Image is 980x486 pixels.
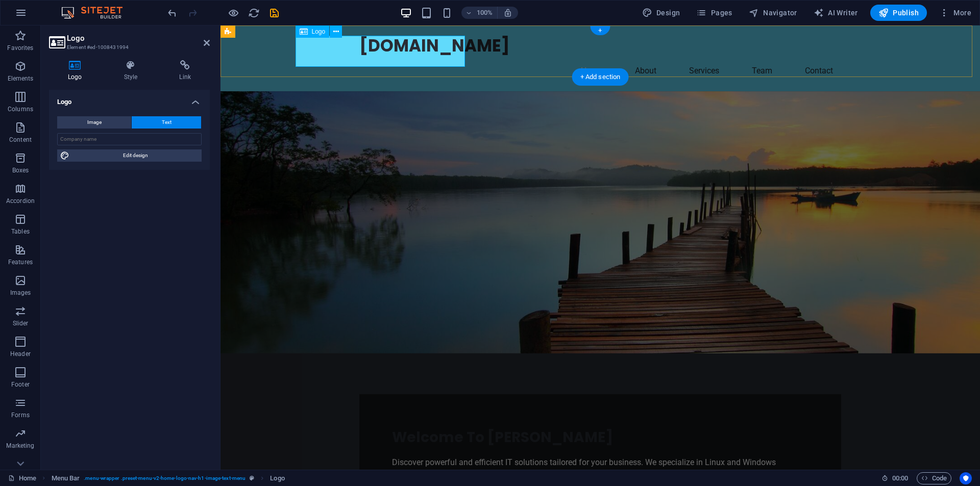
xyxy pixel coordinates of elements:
span: Code [921,472,947,484]
p: Elements [8,74,34,83]
button: Text [132,116,201,129]
i: On resize automatically adjust zoom level to fit chosen device. [503,8,512,17]
button: AI Writer [810,5,862,21]
p: Tables [11,227,30,236]
button: Image [57,116,131,129]
div: + Add section [572,68,629,86]
span: 00 00 [892,472,908,484]
div: Design (Ctrl+Alt+Y) [638,5,684,21]
button: More [935,5,975,21]
button: Publish [870,5,927,21]
p: Boxes [12,166,29,174]
p: Footer [11,380,30,389]
button: reload [248,7,260,19]
p: Header [10,350,31,358]
h2: Logo [67,34,210,43]
span: Navigator [749,8,797,18]
button: Design [638,5,684,21]
img: Editor Logo [59,7,135,19]
h4: Logo [49,90,210,108]
p: Content [9,136,32,144]
span: . menu-wrapper .preset-menu-v2-home-logo-nav-h1-image-text-menu [84,472,246,484]
div: + [590,26,610,35]
i: This element is a customizable preset [250,475,254,481]
button: Pages [692,5,736,21]
button: Navigator [745,5,801,21]
input: Company name [57,133,202,145]
span: Design [642,8,680,18]
button: Click here to leave preview mode and continue editing [227,7,239,19]
h3: Element #ed-1008431994 [67,43,189,52]
p: Columns [8,105,33,113]
p: Favorites [7,44,33,52]
span: Pages [696,8,732,18]
span: Text [162,116,171,129]
button: undo [166,7,178,19]
span: AI Writer [814,8,858,18]
p: Accordion [6,197,35,205]
button: Edit design [57,149,202,162]
h4: Style [105,60,161,82]
button: Usercentrics [960,472,972,484]
h4: Link [160,60,210,82]
span: Publish [878,8,919,18]
h6: 100% [477,7,493,19]
i: Save (Ctrl+S) [268,7,280,19]
span: Click to select. Double-click to edit [270,472,284,484]
button: save [268,7,280,19]
p: Features [8,258,33,266]
p: Slider [13,319,29,327]
span: Click to select. Double-click to edit [52,472,80,484]
nav: breadcrumb [52,472,285,484]
span: More [939,8,971,18]
p: Forms [11,411,30,419]
p: Images [10,289,31,297]
span: Edit design [72,149,199,162]
h4: Logo [49,60,105,82]
a: Click to cancel selection. Double-click to open Pages [8,472,36,484]
button: 100% [461,7,498,19]
i: Undo: Edit headline (Ctrl+Z) [166,7,178,19]
span: Image [87,116,102,129]
span: : [899,474,901,482]
span: Logo [312,29,326,35]
p: Marketing [6,442,34,450]
button: Code [917,472,951,484]
i: Reload page [248,7,260,19]
h6: Session time [881,472,909,484]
